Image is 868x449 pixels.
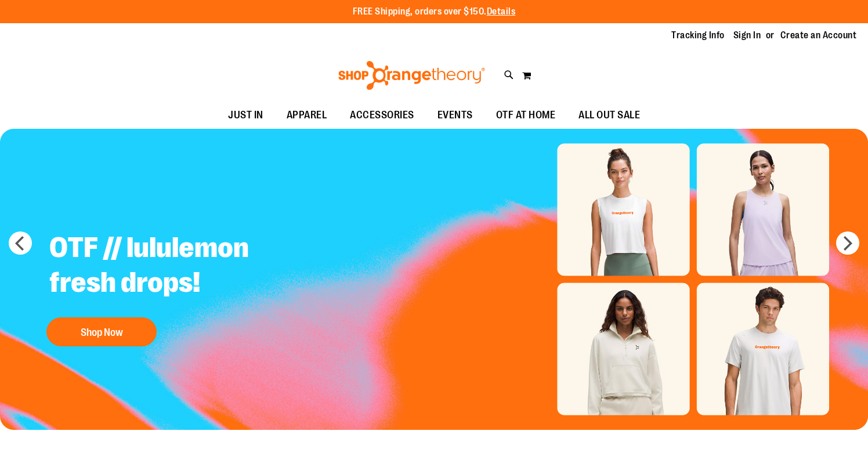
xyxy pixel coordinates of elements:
span: JUST IN [228,102,263,128]
span: OTF AT HOME [496,102,556,128]
span: APPAREL [287,102,327,128]
button: next [836,231,859,255]
button: prev [9,231,32,255]
img: Shop Orangetheory [337,61,487,90]
span: EVENTS [437,102,473,128]
button: Shop Now [46,317,157,346]
a: Sign In [733,29,761,42]
span: ALL OUT SALE [578,102,640,128]
a: Details [487,6,516,17]
h2: OTF // lululemon fresh drops! [41,222,329,312]
p: FREE Shipping, orders over $150. [353,5,516,19]
a: Create an Account [780,29,857,42]
span: ACCESSORIES [350,102,414,128]
a: Tracking Info [671,29,725,42]
a: OTF // lululemon fresh drops! Shop Now [41,222,329,352]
